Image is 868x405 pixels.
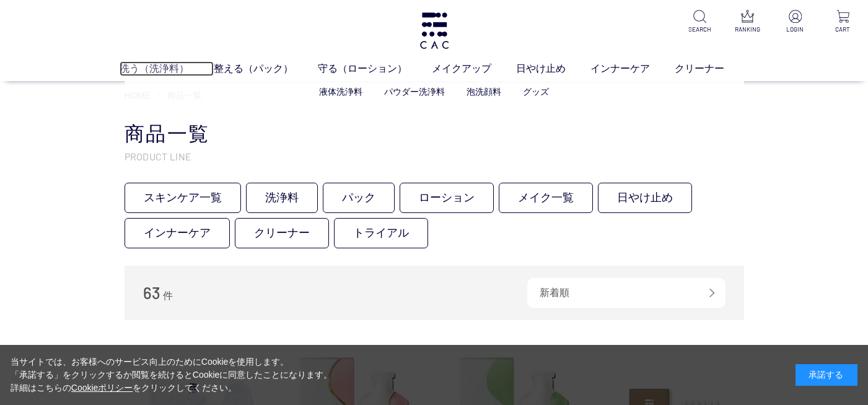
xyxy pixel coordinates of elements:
a: 洗浄料 [246,183,318,213]
a: LOGIN [780,10,810,34]
a: Cookieポリシー [71,383,133,393]
p: SEARCH [685,25,715,34]
a: ローション [400,183,494,213]
a: インナーケア [590,61,675,76]
a: メイク一覧 [499,183,593,213]
a: パウダー洗浄料 [384,87,445,97]
a: 整える（パック） [214,61,318,76]
a: 洗う（洗浄料） [120,61,214,76]
a: メイクアップ [432,61,516,76]
a: クリーナー [235,218,329,248]
a: グッズ [523,87,549,97]
img: logo [418,12,450,49]
a: パック [323,183,395,213]
p: LOGIN [780,25,810,34]
a: スキンケア一覧 [125,183,241,213]
div: 承諾する [796,364,857,386]
a: 液体洗浄料 [319,87,362,97]
div: 新着順 [527,278,726,308]
a: 泡洗顔料 [467,87,501,97]
a: CART [828,10,858,34]
a: RANKING [732,10,763,34]
a: 日やけ止め [516,61,590,76]
a: 守る（ローション） [318,61,432,76]
div: 当サイトでは、お客様へのサービス向上のためにCookieを使用します。 「承諾する」をクリックするか閲覧を続けるとCookieに同意したことになります。 詳細はこちらの をクリックしてください。 [11,355,333,394]
a: トライアル [334,218,428,248]
h1: 商品一覧 [125,121,744,147]
span: 件 [163,290,173,301]
a: インナーケア [125,218,230,248]
span: 63 [143,283,160,302]
p: CART [828,25,858,34]
a: 日やけ止め [598,183,692,213]
p: RANKING [732,25,763,34]
a: クリーナー [675,61,749,76]
a: SEARCH [685,10,715,34]
p: PRODUCT LINE [125,150,744,163]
